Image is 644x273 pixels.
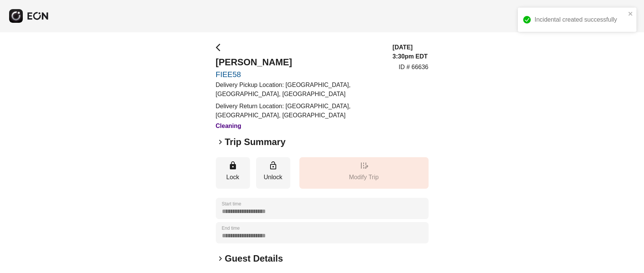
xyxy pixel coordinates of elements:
[225,252,283,265] h2: Guest Details
[216,80,384,99] p: Delivery Pickup Location: [GEOGRAPHIC_DATA], [GEOGRAPHIC_DATA], [GEOGRAPHIC_DATA]
[269,161,278,170] span: lock_open
[216,70,384,79] a: FIEE58
[392,43,428,61] h3: [DATE] 3:30pm EDT
[260,173,286,182] p: Unlock
[228,161,237,170] span: lock
[535,15,626,24] div: Incidental created successfully
[216,122,384,131] h3: Cleaning
[225,136,286,148] h2: Trip Summary
[216,43,225,52] span: arrow_back_ios
[216,157,250,189] button: Lock
[628,11,633,17] button: close
[256,157,290,189] button: Unlock
[216,254,225,263] span: keyboard_arrow_right
[216,137,225,147] span: keyboard_arrow_right
[220,173,246,182] p: Lock
[399,63,428,72] p: ID # 66636
[216,102,384,120] p: Delivery Return Location: [GEOGRAPHIC_DATA], [GEOGRAPHIC_DATA], [GEOGRAPHIC_DATA]
[216,56,384,68] h2: [PERSON_NAME]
